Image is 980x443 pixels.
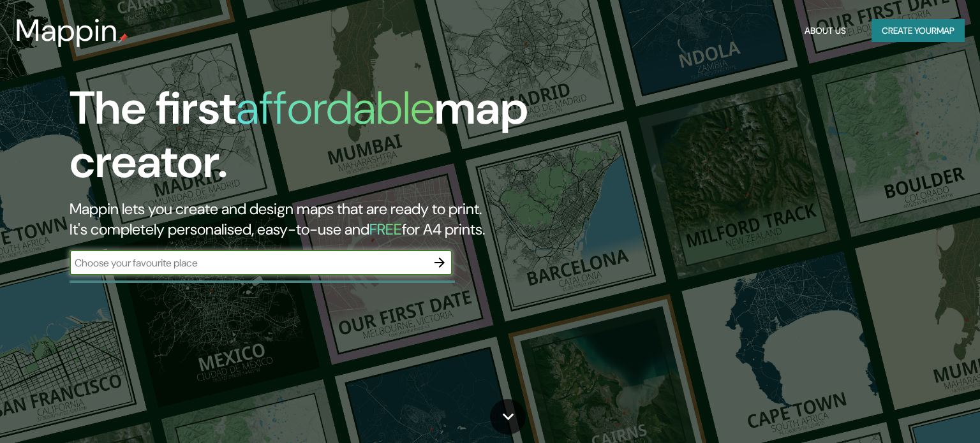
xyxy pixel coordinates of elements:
button: Create yourmap [872,19,965,43]
h1: The first map creator. [70,82,560,199]
input: Choose your favourite place [70,256,427,270]
h5: FREE [369,219,402,239]
h1: affordable [236,78,434,138]
button: About Us [799,19,851,43]
h2: Mappin lets you create and design maps that are ready to print. It's completely personalised, eas... [70,199,560,240]
h3: Mappin [15,13,118,48]
img: mappin-pin [118,33,128,43]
